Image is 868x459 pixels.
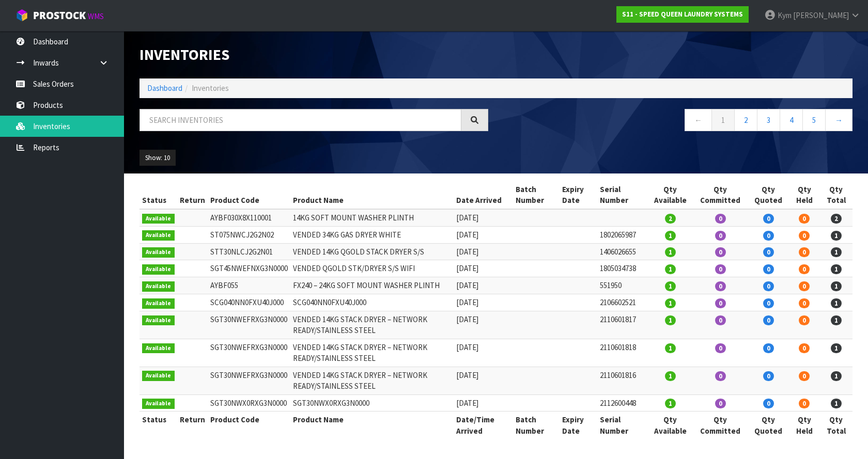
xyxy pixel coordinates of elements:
[208,294,290,311] td: SCG040NN0FXU40J000
[454,394,513,411] td: [DATE]
[142,247,175,258] span: Available
[789,411,820,439] th: Qty Held
[711,109,735,131] a: 1
[597,277,647,294] td: 551950
[819,181,853,209] th: Qty Total
[454,294,513,311] td: [DATE]
[290,260,454,277] td: VENDED QGOLD STK/DRYER S/S WIFI
[504,109,853,134] nav: Page navigation
[208,243,290,260] td: STT30NLCJ2G2N01
[597,411,647,439] th: Serial Number
[454,367,513,394] td: [DATE]
[763,298,774,308] span: 0
[290,209,454,226] td: 14KG SOFT MOUNT WASHER PLINTH
[715,399,726,408] span: 0
[763,281,774,291] span: 0
[208,411,290,439] th: Product Code
[757,109,780,131] a: 3
[665,214,676,224] span: 2
[715,231,726,241] span: 0
[715,315,726,325] span: 0
[748,181,789,209] th: Qty Quoted
[454,243,513,260] td: [DATE]
[88,11,104,21] small: WMS
[290,181,454,209] th: Product Name
[290,411,454,439] th: Product Name
[513,181,560,209] th: Batch Number
[597,294,647,311] td: 2106602521
[597,339,647,367] td: 2110601818
[793,10,849,20] span: [PERSON_NAME]
[454,277,513,294] td: [DATE]
[142,371,175,381] span: Available
[192,83,229,93] span: Inventories
[763,264,774,274] span: 0
[290,339,454,367] td: VENDED 14KG STACK DRYER – NETWORK READY/STAINLESS STEEL
[778,10,792,20] span: Kym
[142,281,175,292] span: Available
[799,298,810,308] span: 0
[802,109,826,131] a: 5
[715,281,726,291] span: 0
[290,311,454,339] td: VENDED 14KG STACK DRYER – NETWORK READY/STAINLESS STEEL
[665,231,676,241] span: 1
[831,231,842,241] span: 1
[142,214,175,224] span: Available
[665,298,676,308] span: 1
[799,231,810,241] span: 0
[789,181,820,209] th: Qty Held
[831,399,842,408] span: 1
[208,209,290,226] td: AYBF030X8X110001
[831,298,842,308] span: 1
[290,394,454,411] td: SGT30NWX0RXG3N0000
[454,226,513,243] td: [DATE]
[139,109,461,131] input: Search inventories
[665,315,676,325] span: 1
[454,181,513,209] th: Date Arrived
[16,9,28,22] img: cube-alt.png
[693,411,748,439] th: Qty Committed
[715,343,726,353] span: 0
[290,243,454,260] td: VENDED 14KG QGOLD STACK DRYER S/S
[819,411,853,439] th: Qty Total
[454,339,513,367] td: [DATE]
[734,109,757,131] a: 2
[665,399,676,408] span: 1
[799,247,810,257] span: 0
[513,411,560,439] th: Batch Number
[665,281,676,291] span: 1
[647,411,693,439] th: Qty Available
[831,247,842,257] span: 1
[290,294,454,311] td: SCG040NN0FXU40J000
[177,181,208,209] th: Return
[799,399,810,408] span: 0
[142,298,175,309] span: Available
[715,298,726,308] span: 0
[831,264,842,274] span: 1
[799,281,810,291] span: 0
[799,343,810,353] span: 0
[139,150,176,166] button: Show: 10
[665,247,676,257] span: 1
[597,394,647,411] td: 2112600448
[208,339,290,367] td: SGT30NWEFRXG3N0000
[454,260,513,277] td: [DATE]
[290,226,454,243] td: VENDED 34KG GAS DRYER WHITE
[763,247,774,257] span: 0
[665,264,676,274] span: 1
[208,394,290,411] td: SGT30NWX0RXG3N0000
[715,214,726,224] span: 0
[763,214,774,224] span: 0
[177,411,208,439] th: Return
[597,181,647,209] th: Serial Number
[799,264,810,274] span: 0
[831,281,842,291] span: 1
[597,243,647,260] td: 1406026655
[831,343,842,353] span: 1
[597,226,647,243] td: 1802065987
[142,399,175,409] span: Available
[454,311,513,339] td: [DATE]
[831,315,842,325] span: 1
[665,343,676,353] span: 1
[763,343,774,353] span: 0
